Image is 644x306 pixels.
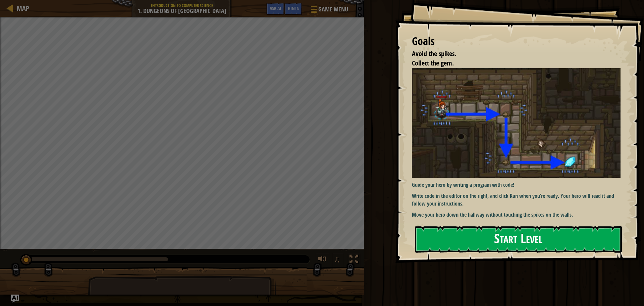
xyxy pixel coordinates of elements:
[288,5,299,11] span: Hints
[412,192,626,208] p: Write code in the editor on the right, and click Run when you’re ready. Your hero will read it an...
[412,68,626,178] img: Dungeons of kithgard
[11,295,19,303] button: Ask AI
[412,58,454,68] span: Collect the gem.
[306,3,352,18] button: Game Menu
[13,4,29,13] a: Map
[334,254,340,264] span: ♫
[404,49,619,59] li: Avoid the spikes.
[415,226,622,253] button: Start Level
[412,211,626,219] p: Move your hero down the hallway without touching the spikes on the walls.
[270,5,281,11] span: Ask AI
[347,253,361,267] button: Toggle fullscreen
[316,253,329,267] button: Adjust volume
[412,181,626,189] p: Guide your hero by writing a program with code!
[318,5,348,14] span: Game Menu
[404,58,619,68] li: Collect the gem.
[266,3,284,15] button: Ask AI
[332,253,344,267] button: ♫
[412,34,621,49] div: Goals
[17,4,29,13] span: Map
[412,49,456,58] span: Avoid the spikes.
